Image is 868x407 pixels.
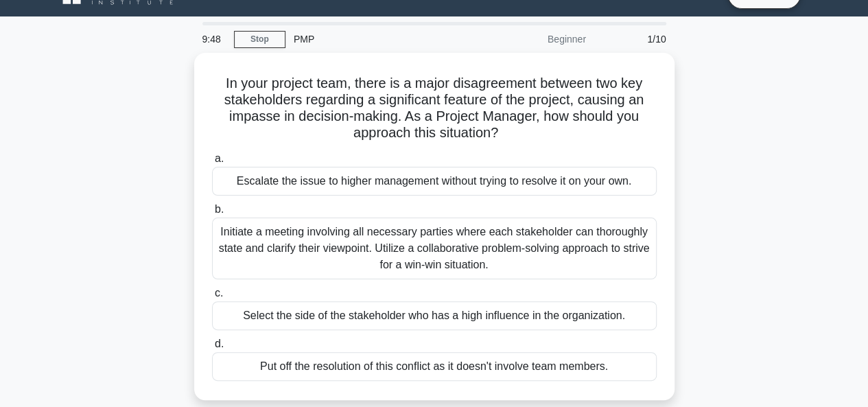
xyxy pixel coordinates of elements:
[212,352,657,381] div: Put off the resolution of this conflict as it doesn't involve team members.
[285,25,474,53] div: PMP
[594,25,675,53] div: 1/10
[212,218,657,279] div: Initiate a meeting involving all necessary parties where each stakeholder can thoroughly state an...
[234,31,285,48] a: Stop
[194,25,234,53] div: 9:48
[215,287,223,299] span: c.
[212,167,657,196] div: Escalate the issue to higher management without trying to resolve it on your own.
[474,25,594,53] div: Beginner
[215,203,224,215] span: b.
[215,152,224,164] span: a.
[211,75,658,142] h5: In your project team, there is a major disagreement between two key stakeholders regarding a sign...
[212,301,657,330] div: Select the side of the stakeholder who has a high influence in the organization.
[215,338,224,349] span: d.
